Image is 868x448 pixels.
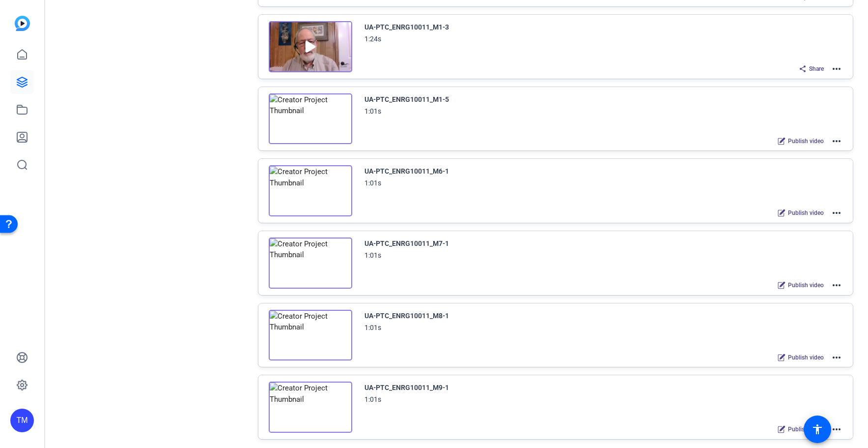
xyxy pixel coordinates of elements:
[831,207,842,219] mat-icon: more_horiz
[364,249,381,261] div: 1:01s
[812,423,823,435] mat-icon: accessibility
[269,310,352,361] img: Creator Project Thumbnail
[831,423,842,435] mat-icon: more_horiz
[364,93,449,105] div: UA-PTC_ENRG10011_M1-5
[831,63,842,75] mat-icon: more_horiz
[269,21,352,72] img: Creator Project Thumbnail
[269,238,352,289] img: Creator Project Thumbnail
[364,177,381,189] div: 1:01s
[788,354,824,361] span: Publish video
[269,382,352,433] img: Creator Project Thumbnail
[831,135,842,147] mat-icon: more_horiz
[831,279,842,291] mat-icon: more_horiz
[831,352,842,363] mat-icon: more_horiz
[788,209,824,217] span: Publish video
[15,16,30,31] img: blue-gradient.svg
[269,165,352,216] img: Creator Project Thumbnail
[269,93,352,145] img: Creator Project Thumbnail
[364,165,449,177] div: UA-PTC_ENRG10011_M6-1
[364,322,381,333] div: 1:01s
[10,409,34,432] div: TM
[364,33,381,45] div: 1:24s
[364,393,381,405] div: 1:01s
[788,425,824,433] span: Publish video
[364,21,449,33] div: UA-PTC_ENRG10011_M1-3
[364,382,449,393] div: UA-PTC_ENRG10011_M9-1
[364,105,381,117] div: 1:01s
[364,238,449,249] div: UA-PTC_ENRG10011_M7-1
[788,137,824,145] span: Publish video
[364,310,449,322] div: UA-PTC_ENRG10011_M8-1
[809,65,824,73] span: Share
[788,281,824,289] span: Publish video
